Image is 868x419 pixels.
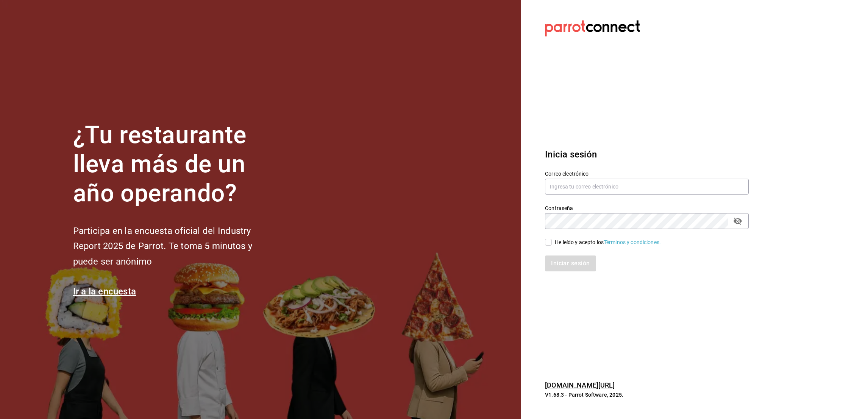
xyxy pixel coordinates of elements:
h2: Participa en la encuesta oficial del Industry Report 2025 de Parrot. Te toma 5 minutos y puede se... [73,223,278,269]
a: [DOMAIN_NAME][URL] [545,381,615,389]
p: V1.68.3 - Parrot Software, 2025. [545,391,749,399]
a: Ir a la encuesta [73,286,136,297]
label: Correo electrónico [545,171,749,176]
input: Ingresa tu correo electrónico [545,179,749,195]
button: passwordField [731,215,744,227]
h3: Inicia sesión [545,148,749,161]
a: Términos y condiciones. [604,239,661,245]
label: Contraseña [545,206,749,211]
div: He leído y acepto los [555,238,661,246]
h1: ¿Tu restaurante lleva más de un año operando? [73,121,278,208]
